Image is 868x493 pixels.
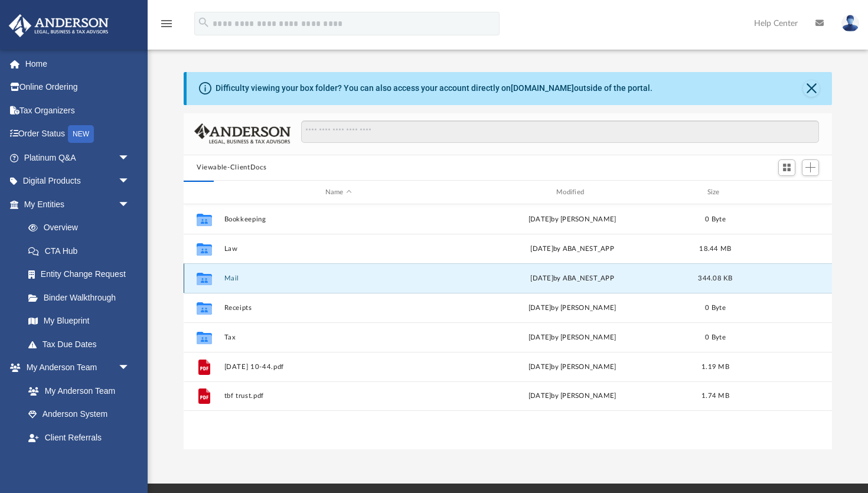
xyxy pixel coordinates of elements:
[17,309,142,333] a: My Blueprint
[301,120,819,143] input: Search files and folders
[744,187,827,198] div: id
[458,303,687,314] div: [DATE] by [PERSON_NAME]
[802,159,820,176] button: Add
[197,162,266,173] button: Viewable-ClientDocs
[224,363,453,371] button: [DATE] 10-44.pdf
[159,17,174,31] i: menu
[458,214,687,225] div: [DATE] by [PERSON_NAME]
[17,263,148,286] a: Entity Change Request
[778,159,796,176] button: Switch to Grid View
[224,304,453,312] button: Receipts
[458,391,687,402] div: [DATE] by [PERSON_NAME]
[17,403,142,426] a: Anderson System
[224,245,453,253] button: Law
[458,362,687,373] div: [DATE] by [PERSON_NAME]
[8,76,148,99] a: Online Ordering
[224,334,453,341] button: Tax
[458,273,687,284] div: [DATE] by ABA_NEST_APP
[17,379,136,403] a: My Anderson Team
[698,275,732,282] span: 344.08 KB
[701,393,729,400] span: 1.74 MB
[803,80,820,97] button: Close
[8,356,142,380] a: My Anderson Teamarrow_drop_down
[692,187,739,198] div: Size
[705,216,726,223] span: 0 Byte
[216,82,652,94] div: Difficulty viewing your box folder? You can also access your account directly on outside of the p...
[8,99,148,122] a: Tax Organizers
[118,449,142,474] span: arrow_drop_down
[705,305,726,311] span: 0 Byte
[17,239,148,263] a: CTA Hub
[118,356,142,380] span: arrow_drop_down
[17,332,148,356] a: Tax Due Dates
[118,169,142,194] span: arrow_drop_down
[458,187,687,198] div: Modified
[8,146,148,169] a: Platinum Q&Aarrow_drop_down
[458,332,687,343] div: [DATE] by [PERSON_NAME]
[8,169,148,193] a: Digital Productsarrow_drop_down
[458,244,687,254] div: [DATE] by ABA_NEST_APP
[224,393,453,400] button: tbf trust.pdf
[8,122,148,146] a: Order StatusNEW
[8,449,142,473] a: My Documentsarrow_drop_down
[68,125,94,143] div: NEW
[197,16,210,29] i: search
[224,216,453,223] button: Bookkeeping
[184,204,832,449] div: grid
[841,15,859,32] img: User Pic
[224,187,453,198] div: Name
[705,334,726,341] span: 0 Byte
[8,52,148,76] a: Home
[699,246,731,252] span: 18.44 MB
[5,14,112,37] img: Anderson Advisors Platinum Portal
[17,426,142,449] a: Client Referrals
[17,286,148,309] a: Binder Walkthrough
[511,83,574,93] a: [DOMAIN_NAME]
[224,275,453,282] button: Mail
[17,216,148,240] a: Overview
[118,192,142,217] span: arrow_drop_down
[189,187,218,198] div: id
[159,22,174,31] a: menu
[8,192,148,216] a: My Entitiesarrow_drop_down
[701,364,729,370] span: 1.19 MB
[118,146,142,170] span: arrow_drop_down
